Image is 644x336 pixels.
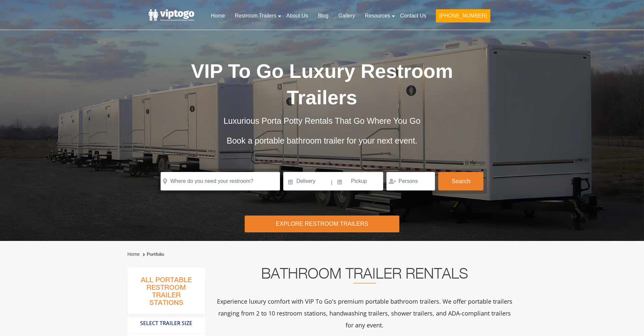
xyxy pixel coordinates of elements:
[128,274,205,314] h3: All Portable Restroom Trailer Stations
[436,9,490,22] button: [PHONE_NUMBER]
[283,172,330,190] input: Delivery
[141,251,164,258] li: Portfolio
[230,9,281,23] a: Restroom Trailers
[395,9,431,23] a: Contact Us
[206,9,230,23] a: Home
[224,116,420,125] span: Luxurious Porta Potty Rentals That Go Where You Go
[245,216,399,232] div: Explore Restroom Trailers
[214,295,515,331] p: Experience luxury comfort with VIP To Go's premium portable bathroom trailers. We offer portable ...
[214,268,515,284] h2: Bathroom Trailer Rentals
[191,60,453,109] span: VIP To Go Luxury Restroom Trailers
[227,136,417,145] span: Book a portable bathroom trailer for your next event.
[386,172,435,190] input: Persons
[161,172,280,190] input: Where do you need your restroom?
[331,172,332,193] span: |
[333,172,383,190] input: Pickup
[313,9,333,23] a: Blog
[438,172,483,190] button: Search
[128,317,205,330] h4: Select Trailer Size
[431,9,495,26] a: [PHONE_NUMBER]
[281,9,313,23] a: About Us
[333,9,360,23] a: Gallery
[128,252,140,257] a: Home
[360,9,395,23] a: Resources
